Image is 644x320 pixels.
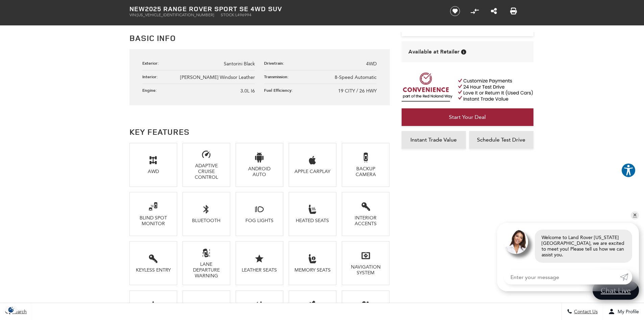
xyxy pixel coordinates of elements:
[129,32,390,44] h2: Basic Info
[240,88,255,94] span: 3.0L I6
[129,126,390,138] h2: Key Features
[449,114,486,120] span: Start Your Deal
[620,270,632,284] a: Submit
[224,61,255,67] span: Santorini Black
[142,74,161,80] div: Interior:
[410,136,457,143] span: Instant Trade Value
[469,131,533,149] a: Schedule Test Drive
[3,306,19,313] section: Click to Open Cookie Consent Modal
[477,136,525,143] span: Schedule Test Drive
[615,309,639,315] span: My Profile
[335,74,377,80] span: 8-Speed Automatic
[241,267,278,273] div: Leather Seats
[235,13,252,17] span: L496994
[603,303,644,320] button: Open user profile menu
[264,87,296,93] div: Fuel Efficiency:
[241,166,278,177] div: Android Auto
[470,6,480,16] button: Compare Vehicle
[347,264,384,276] div: Navigation System
[491,7,497,15] a: Share this New 2025 Range Rover Sport SE 4WD SUV
[241,218,278,223] div: Fog Lights
[188,163,225,180] div: Adaptive Cruise Control
[408,48,459,56] span: Available at Retailer
[135,267,172,273] div: Keyless Entry
[294,169,331,174] div: Apple CarPlay
[504,270,620,284] input: Enter your message
[448,6,462,17] button: Save vehicle
[294,218,331,223] div: Heated Seats
[402,131,466,149] a: Instant Trade Value
[129,13,137,17] span: VIN:
[135,169,172,174] div: AWD
[504,230,528,254] img: Agent profile photo
[221,13,235,17] span: Stock:
[142,87,160,93] div: Engine:
[572,309,598,315] span: Contact Us
[142,60,162,66] div: Exterior:
[366,61,377,67] span: 4WD
[510,7,517,15] a: Print this New 2025 Range Rover Sport SE 4WD SUV
[188,261,225,279] div: Lane Departure Warning
[188,218,225,223] div: Bluetooth
[347,166,384,177] div: Backup Camera
[137,13,214,17] span: [US_VEHICLE_IDENTIFICATION_NUMBER]
[135,215,172,227] div: Blind Spot Monitor
[264,74,292,80] div: Transmission:
[621,163,636,179] aside: Accessibility Help Desk
[180,74,255,80] span: [PERSON_NAME] Windsor Leather
[461,49,466,55] div: Vehicle is in stock and ready for immediate delivery. Due to demand, availability is subject to c...
[621,163,636,178] button: Explore your accessibility options
[535,230,632,263] div: Welcome to Land Rover [US_STATE][GEOGRAPHIC_DATA], we are excited to meet you! Please tell us how...
[3,306,19,313] img: Opt-Out Icon
[402,152,533,259] iframe: YouTube video player
[129,5,439,13] h1: 2025 Range Rover Sport SE 4WD SUV
[347,215,384,227] div: Interior Accents
[264,60,288,66] div: Drivetrain:
[402,108,533,126] a: Start Your Deal
[294,267,331,273] div: Memory Seats
[338,88,377,94] span: 19 CITY / 26 HWY
[129,4,145,13] strong: New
